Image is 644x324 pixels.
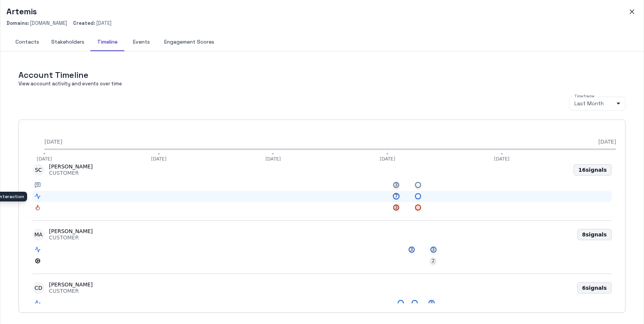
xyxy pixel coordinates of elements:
[18,80,122,88] p: View account activity and events over time
[6,6,111,17] h5: Artemis
[577,229,612,240] div: 8 signal s
[158,33,220,51] button: Engagement Scores
[394,193,398,200] span: 7
[430,300,433,306] span: 3
[32,298,612,308] div: Interaction
[32,244,612,255] div: Interaction
[380,156,395,162] div: [DATE]
[32,202,612,213] div: Support
[432,247,435,253] span: 3
[574,164,612,176] div: 16 signal s
[410,247,413,253] span: 3
[574,93,595,99] label: Timeframe
[395,182,398,188] span: 3
[395,204,398,210] span: 3
[569,97,626,111] div: Last Month
[90,33,124,51] button: Timeline
[73,20,111,27] p: [DATE]
[124,33,158,51] button: Events
[598,138,616,145] span: [DATE]
[432,258,435,264] span: 2
[151,156,166,162] div: [DATE]
[18,70,122,80] h5: Account Timeline
[32,256,612,266] div: Product Usage
[266,156,281,162] div: [DATE]
[577,282,612,294] div: 6 signal s
[494,156,510,162] div: [DATE]
[32,191,612,201] div: Interaction
[32,180,612,190] div: Sentiment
